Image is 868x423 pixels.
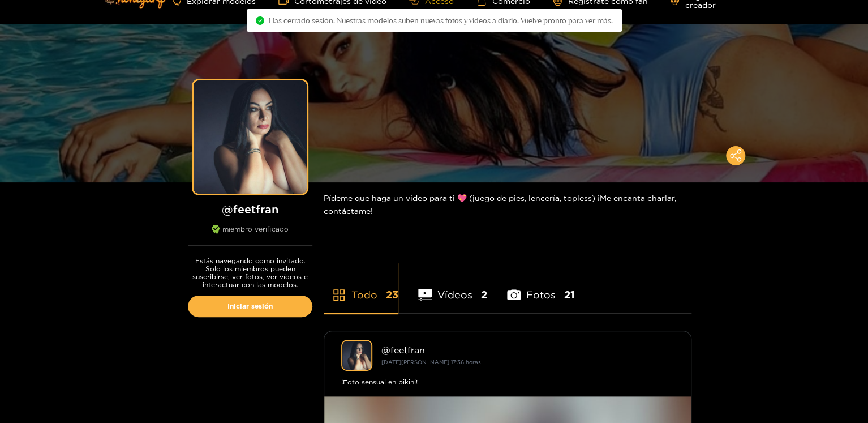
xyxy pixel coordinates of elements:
font: Pídeme que haga un vídeo para ti 💖 (juego de pies, lencería, topless) ¡Me encanta charlar, contác... [324,194,676,215]
font: @ [222,203,233,215]
font: 2 [481,289,487,300]
font: 23 [386,289,398,300]
font: feetfran [390,345,425,355]
font: ¡Foto sensual en bikini! [341,378,418,386]
img: pies fran [341,340,372,371]
font: Iniciar sesión [227,302,273,310]
font: Fotos [526,289,556,300]
font: [DATE][PERSON_NAME] 17:36 horas [381,359,481,365]
font: Vídeos [437,289,472,300]
font: 21 [564,289,575,300]
font: feetfran [233,203,278,215]
span: tienda de aplicaciones [332,288,346,302]
font: miembro verificado [222,225,289,233]
span: círculo de control [256,16,264,25]
font: Estás navegando como invitado. Solo los miembros pueden suscribirse, ver fotos, ver vídeos e inte... [192,257,308,288]
font: Has cerrado sesión. Nuestras modelos suben nuevas fotos y videos a diario. Vuelve pronto para ver... [269,16,613,25]
font: @ [381,345,390,355]
font: Todo [351,289,377,300]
